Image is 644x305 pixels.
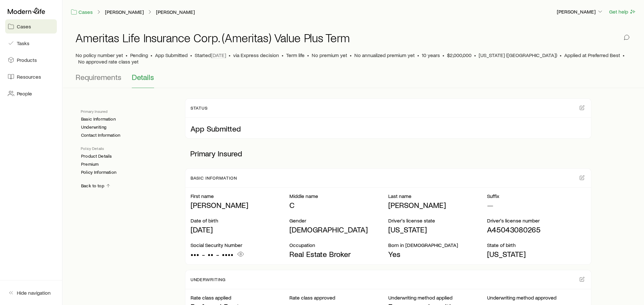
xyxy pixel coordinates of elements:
p: Yes [388,250,487,259]
span: No annualized premium yet [354,52,415,58]
p: Underwriting method applied [388,294,487,301]
button: [PERSON_NAME] [105,9,144,15]
span: Requirements [76,73,121,82]
p: Basic Information [191,174,237,182]
p: Rate class applied [191,294,289,301]
span: - [216,250,219,259]
span: •••• [222,250,234,259]
span: • [442,52,444,58]
p: Real Estate Broker [289,250,388,259]
p: Started [195,52,226,58]
p: Primary Insured [81,109,175,114]
span: • [126,52,128,58]
span: No policy number yet [76,52,123,58]
p: Gender [289,217,388,224]
span: • [190,52,192,58]
p: Driver's license state [388,217,487,224]
span: Details [132,73,154,82]
span: Tasks [17,40,29,46]
span: Hide navigation [17,290,51,296]
button: [PERSON_NAME] [556,8,604,16]
span: • [474,52,476,58]
a: Underwriting [81,124,107,130]
span: [US_STATE] ([GEOGRAPHIC_DATA]) [479,52,557,58]
span: - [202,250,205,259]
p: C [289,201,388,210]
p: First name [191,193,289,199]
p: Suffix [487,193,586,199]
span: •• [208,250,213,259]
p: Middle name [289,193,388,199]
span: • [282,52,284,58]
button: Get help [609,8,636,15]
span: Term life [286,52,305,58]
span: • [350,52,352,58]
span: App Submitted [155,52,188,58]
span: No premium yet [312,52,347,58]
p: [US_STATE] [487,250,586,259]
p: Pending [130,52,148,58]
span: • [229,52,231,58]
p: [DEMOGRAPHIC_DATA] [289,225,388,234]
p: Rate class approved [289,294,388,301]
p: Underwriting method approved [487,294,586,301]
p: Date of birth [191,217,289,224]
span: via Express decision [233,52,279,58]
a: Product Details [81,153,112,159]
span: • [151,52,152,58]
p: A45043080265 [487,225,586,234]
p: Born in [DEMOGRAPHIC_DATA] [388,242,487,248]
span: Products [17,57,37,63]
p: Occupation [289,242,388,248]
a: People [5,86,57,101]
a: Premium [81,162,99,167]
p: [PERSON_NAME] [388,201,487,210]
p: Driver's license number [487,217,586,224]
span: • [417,52,419,58]
a: Tasks [5,36,57,50]
a: Policy Information [81,170,117,175]
span: 10 years [422,52,440,58]
p: [US_STATE] [388,225,487,234]
span: No approved rate class yet [78,58,139,65]
a: Back to top [81,183,111,189]
p: Status [191,104,208,112]
p: Policy Details [81,146,175,151]
a: Cases [5,19,57,34]
p: Underwriting [191,275,226,284]
a: Products [5,53,57,67]
p: Primary Insured [185,144,591,163]
p: [DATE] [191,225,289,234]
span: • [623,52,625,58]
a: Cases [70,8,93,16]
h1: Ameritas Life Insurance Corp. (Ameritas) Value Plus Term [76,31,350,44]
span: [DATE] [211,52,226,58]
a: Basic Information [81,116,116,122]
div: Application details tabs [76,73,631,88]
span: Applied at Preferred Best [564,52,620,58]
p: [PERSON_NAME] [557,8,603,15]
p: — [487,201,586,210]
p: App Submitted [191,124,586,133]
span: • [560,52,562,58]
span: ••• [191,250,199,259]
span: • [307,52,309,58]
a: Resources [5,70,57,84]
span: People [17,90,32,97]
a: Contact Information [81,133,120,138]
p: Last name [388,193,487,199]
a: [PERSON_NAME] [156,9,195,15]
p: State of birth [487,242,586,248]
span: $2,000,000 [447,52,472,58]
button: Hide navigation [5,286,57,300]
span: Cases [17,23,31,30]
p: [PERSON_NAME] [191,201,289,210]
p: Social Security Number [191,242,289,248]
span: Resources [17,74,41,80]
